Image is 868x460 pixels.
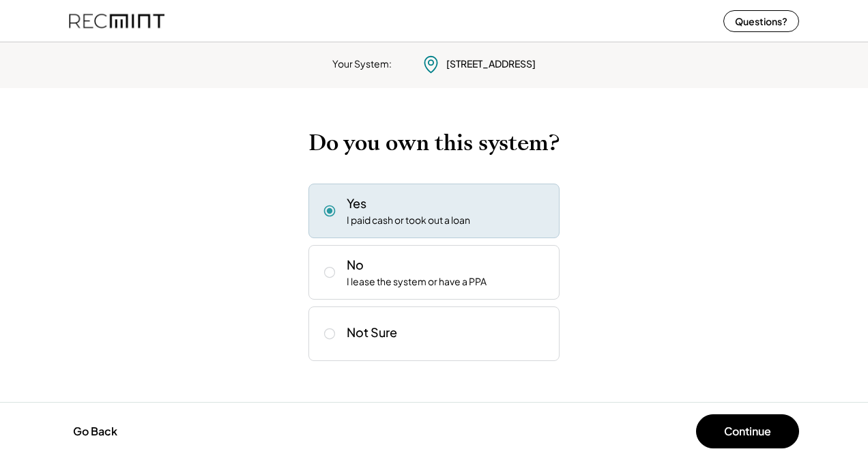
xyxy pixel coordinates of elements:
button: Questions? [723,10,799,32]
div: [STREET_ADDRESS] [446,57,536,71]
button: Continue [696,414,799,448]
img: recmint-logotype%403x%20%281%29.jpeg [69,3,164,39]
div: I lease the system or have a PPA [347,275,487,289]
div: No [347,256,364,273]
div: Yes [347,195,366,212]
div: Not Sure [347,324,397,340]
button: Go Back [69,416,121,446]
h2: Do you own this system? [308,130,560,156]
div: Your System: [332,57,392,71]
div: I paid cash or took out a loan [347,214,470,227]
